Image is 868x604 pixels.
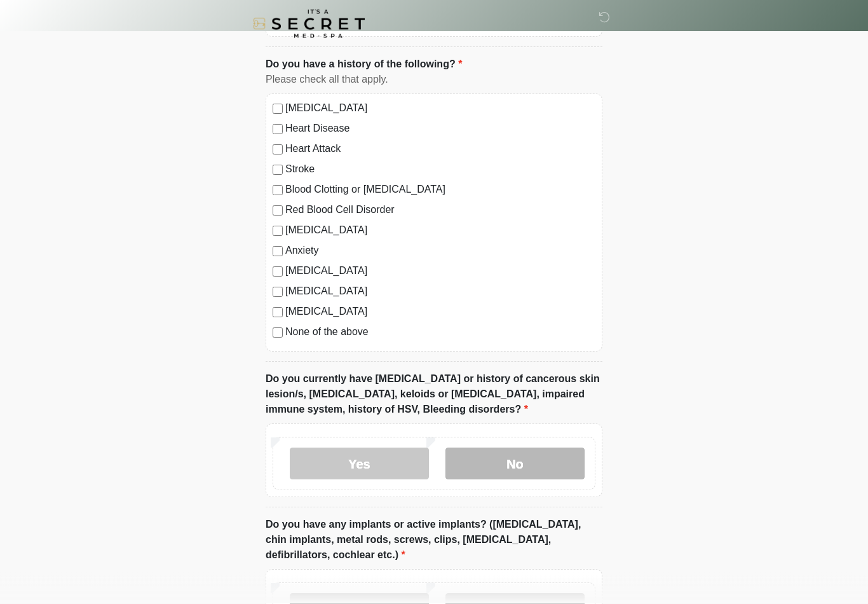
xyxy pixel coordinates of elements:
img: It's A Secret Med Spa Logo [253,10,365,38]
label: Do you currently have [MEDICAL_DATA] or history of cancerous skin lesion/s, [MEDICAL_DATA], keloi... [266,372,602,418]
input: Heart Attack [273,145,283,155]
label: Anxiety [285,244,595,259]
label: Yes [290,448,429,480]
label: No [445,448,585,480]
label: [MEDICAL_DATA] [285,264,595,279]
input: Heart Disease [273,125,283,135]
input: [MEDICAL_DATA] [273,308,283,318]
label: None of the above [285,325,595,340]
label: Red Blood Cell Disorder [285,203,595,218]
label: Do you have a history of the following? [266,57,462,72]
input: Red Blood Cell Disorder [273,206,283,216]
label: Heart Disease [285,121,595,137]
input: Blood Clotting or [MEDICAL_DATA] [273,186,283,196]
label: Stroke [285,162,595,177]
label: [MEDICAL_DATA] [285,223,595,238]
input: [MEDICAL_DATA] [273,267,283,277]
label: Blood Clotting or [MEDICAL_DATA] [285,182,595,198]
input: [MEDICAL_DATA] [273,226,283,237]
input: Anxiety [273,247,283,257]
input: [MEDICAL_DATA] [273,287,283,298]
div: Please check all that apply. [266,72,602,88]
label: [MEDICAL_DATA] [285,305,595,320]
input: [MEDICAL_DATA] [273,104,283,114]
input: None of the above [273,328,283,338]
input: Stroke [273,165,283,175]
label: [MEDICAL_DATA] [285,284,595,299]
label: [MEDICAL_DATA] [285,101,595,116]
label: Heart Attack [285,142,595,157]
label: Do you have any implants or active implants? ([MEDICAL_DATA], chin implants, metal rods, screws, ... [266,518,602,563]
